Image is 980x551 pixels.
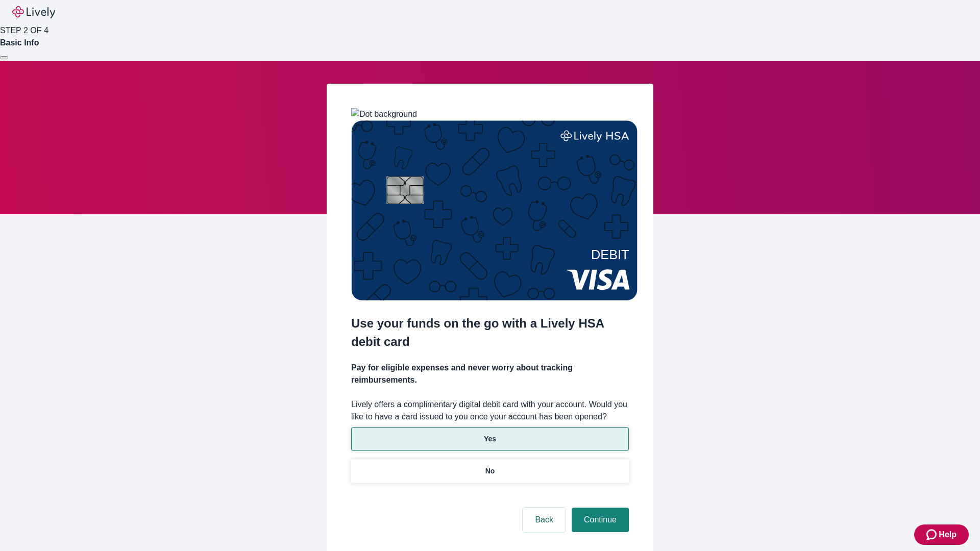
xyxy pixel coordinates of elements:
[485,466,495,477] p: No
[351,459,629,483] button: No
[351,314,629,351] h2: Use your funds on the go with a Lively HSA debit card
[351,120,638,300] img: Debit card
[572,508,629,532] button: Continue
[926,529,939,541] svg: Zendesk support icon
[351,108,417,120] img: Dot background
[914,524,969,545] button: Zendesk support iconHelp
[939,529,957,541] span: Help
[523,508,566,532] button: Back
[12,6,55,18] img: Lively
[351,362,629,386] h4: Pay for eligible expenses and never worry about tracking reimbursements.
[484,434,496,444] p: Yes
[351,398,629,423] label: Lively offers a complimentary digital debit card with your account. Would you like to have a card...
[351,427,629,451] button: Yes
